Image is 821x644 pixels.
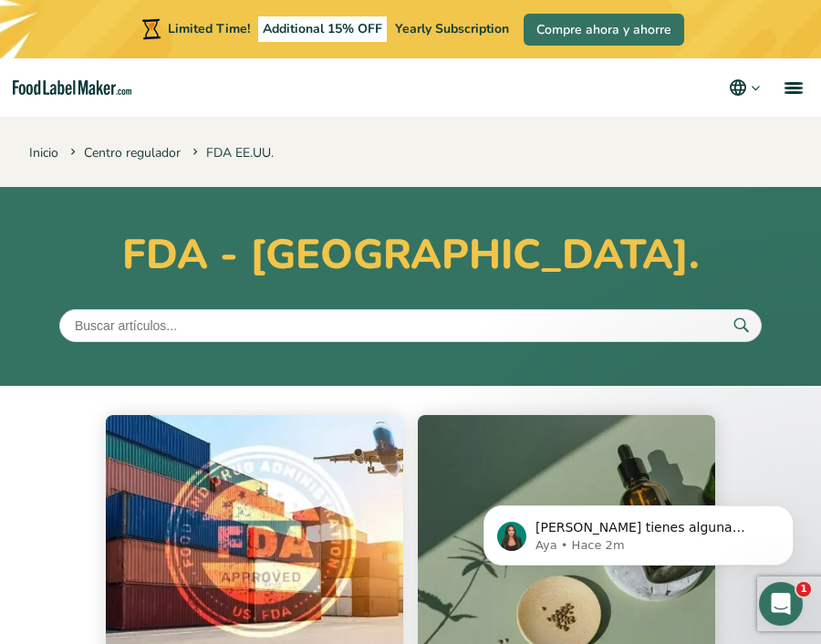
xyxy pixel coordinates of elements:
span: 1 [796,582,811,597]
a: Centro regulador [84,144,181,161]
h1: FDA - [GEOGRAPHIC_DATA]. [29,231,792,280]
span: FDA EE.UU. [189,144,274,161]
a: Inicio [29,144,58,161]
iframe: Intercom live chat [759,582,803,626]
a: Compre ahora y ahorre [524,14,684,46]
iframe: Intercom notifications mensaje [456,467,821,595]
input: Buscar artículos... [59,309,762,342]
span: Limited Time! [168,20,250,37]
a: menu [763,58,821,117]
span: Additional 15% OFF [258,16,387,42]
span: Yearly Subscription [395,20,509,37]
